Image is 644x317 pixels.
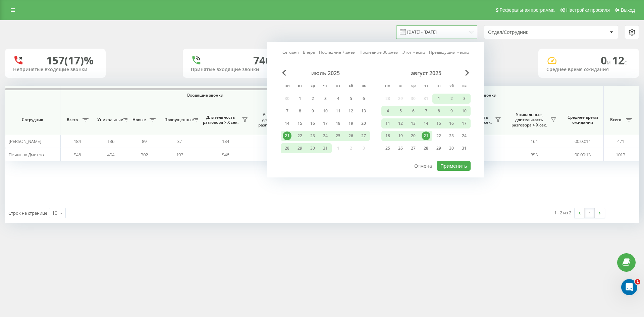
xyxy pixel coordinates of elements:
[333,81,343,91] abbr: пятница
[321,131,330,140] div: 24
[283,144,291,153] div: 28
[420,131,432,141] div: чт 21 авг. 2025 г.
[407,143,420,153] div: ср 27 авг. 2025 г.
[283,131,291,140] div: 21
[283,119,291,128] div: 14
[445,94,458,104] div: сб 2 авг. 2025 г.
[381,118,394,128] div: пн 11 авг. 2025 г.
[346,81,356,91] abbr: суббота
[422,144,430,153] div: 28
[432,94,445,104] div: пт 1 авг. 2025 г.
[321,94,330,103] div: 3
[359,81,369,91] abbr: воскресенье
[409,131,418,140] div: 20
[607,117,624,122] span: Всего
[303,49,315,55] a: Вчера
[460,94,469,103] div: 3
[421,81,431,91] abbr: четверг
[458,106,471,116] div: вс 10 авг. 2025 г.
[432,143,445,153] div: пт 29 авг. 2025 г.
[394,106,407,116] div: вт 5 авг. 2025 г.
[131,117,148,122] span: Новые
[308,119,317,128] div: 16
[434,94,443,103] div: 1
[74,138,81,144] span: 184
[429,49,469,55] a: Предыдущий месяц
[407,131,420,141] div: ср 20 авг. 2025 г.
[321,119,330,128] div: 17
[346,107,355,115] div: 12
[283,107,291,115] div: 7
[510,112,548,128] span: Уникальные, длительность разговора > Х сек.
[8,210,47,216] span: Строк на странице
[359,94,368,103] div: 6
[635,279,640,284] span: 1
[177,138,182,144] span: 37
[282,70,286,76] span: Previous Month
[422,131,430,140] div: 21
[281,143,293,153] div: пн 28 июля 2025 г.
[407,118,420,128] div: ср 13 авг. 2025 г.
[296,144,304,153] div: 29
[458,131,471,141] div: вс 24 авг. 2025 г.
[465,70,469,76] span: Next Month
[357,106,370,116] div: вс 13 июля 2025 г.
[344,118,357,128] div: сб 19 июля 2025 г.
[612,53,627,67] span: 12
[408,81,418,91] abbr: среда
[396,144,405,153] div: 26
[293,143,306,153] div: вт 29 июля 2025 г.
[458,118,471,128] div: вс 17 авг. 2025 г.
[396,119,405,128] div: 12
[562,148,604,161] td: 00:00:13
[281,70,370,76] div: июль 2025
[409,144,418,153] div: 27
[346,131,355,140] div: 26
[321,107,330,115] div: 10
[460,144,469,153] div: 31
[488,30,568,35] div: Отдел/Сотрудник
[447,107,456,115] div: 9
[319,143,332,153] div: чт 31 июля 2025 г.
[546,67,631,72] div: Среднее время ожидания
[445,118,458,128] div: сб 16 авг. 2025 г.
[295,81,305,91] abbr: вторник
[319,94,332,104] div: чт 3 июля 2025 г.
[554,209,571,216] div: 1 - 2 из 2
[308,81,318,91] abbr: среда
[422,107,430,115] div: 7
[52,210,57,216] div: 10
[222,138,229,144] span: 184
[624,59,627,66] span: c
[293,131,306,141] div: вт 22 июля 2025 г.
[344,94,357,104] div: сб 5 июля 2025 г.
[293,106,306,116] div: вт 8 июля 2025 г.
[381,106,394,116] div: пн 4 авг. 2025 г.
[141,152,148,158] span: 302
[282,81,292,91] abbr: понедельник
[447,144,456,153] div: 30
[306,143,319,153] div: ср 30 июля 2025 г.
[334,131,342,140] div: 25
[201,115,240,125] span: Длительность разговора > Х сек.
[344,131,357,141] div: сб 26 июля 2025 г.
[64,117,80,122] span: Всего
[458,143,471,153] div: вс 31 авг. 2025 г.
[432,118,445,128] div: пт 15 авг. 2025 г.
[344,106,357,116] div: сб 12 июля 2025 г.
[432,106,445,116] div: пт 8 авг. 2025 г.
[531,138,538,144] span: 164
[257,112,295,128] span: Уникальные, длительность разговора > Х сек.
[434,131,443,140] div: 22
[281,118,293,128] div: пн 14 июля 2025 г.
[607,59,612,66] span: м
[616,152,625,158] span: 1013
[499,7,554,13] span: Реферальная программа
[359,107,368,115] div: 13
[437,161,471,171] button: Применить
[306,106,319,116] div: ср 9 июля 2025 г.
[334,94,342,103] div: 4
[319,106,332,116] div: чт 10 июля 2025 г.
[567,115,598,125] span: Среднее время ожидания
[566,7,610,13] span: Настройки профиля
